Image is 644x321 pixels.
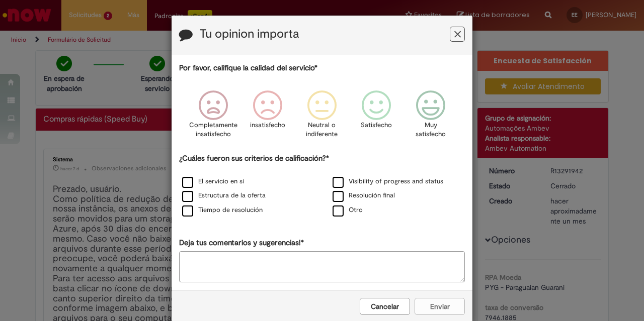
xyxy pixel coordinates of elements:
[182,205,263,215] label: Tiempo de resolución
[200,28,299,41] label: Tu opinion importa
[189,121,237,139] p: Completamente insatisfecho
[360,298,410,315] button: Cancelar
[333,191,395,200] label: Resolución final
[179,63,317,73] label: Por favor, califique la calidad del servicio*
[182,191,266,200] label: Estructura de la oferta
[333,177,443,186] label: Visibility of progress and status
[187,83,238,152] div: Completamente insatisfecho
[296,83,348,152] div: Neutral o indiferente
[242,83,293,152] div: insatisfecho
[182,177,244,186] label: El servicio en sí
[351,83,402,152] div: Satisfecho
[361,121,392,130] p: Satisfecho
[179,153,465,218] div: ¿Cuáles fueron sus criterios de calificación?*
[304,121,340,139] p: Neutral o indiferente
[413,121,449,139] p: Muy satisfecho
[405,83,456,152] div: Muy satisfecho
[179,238,304,248] label: Deja tus comentarios y sugerencias!*
[250,121,285,130] p: insatisfecho
[333,205,363,215] label: Otro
